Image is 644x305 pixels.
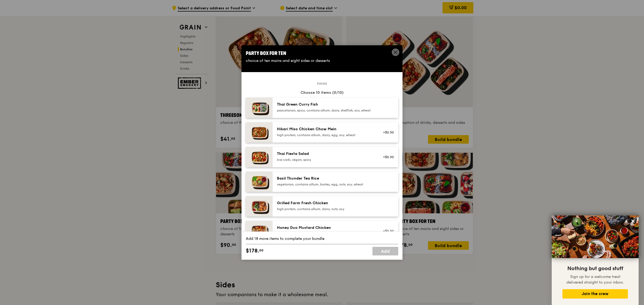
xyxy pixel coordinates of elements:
[567,265,623,272] span: Nothing but good stuff
[246,196,273,217] img: daily_normal_HORZ-Grilled-Farm-Fresh-Chicken.jpg
[246,221,273,241] img: daily_normal_Honey_Duo_Mustard_Chicken__Horizontal_.jpg
[277,200,373,206] div: Grilled Farm Fresh Chicken
[277,182,373,187] div: vegetarian, contains allium, barley, egg, nuts, soy, wheat
[380,130,394,135] div: +$0.50
[246,236,398,241] div: Add 18 more items to complete your bundle
[277,158,373,162] div: low carb, vegan, spicy
[277,176,373,181] div: Basil Thunder Tea Rice
[277,127,373,132] div: Hikari Miso Chicken Chow Mein
[246,90,398,95] div: Choose 10 items (0/10)
[277,207,373,211] div: high protein, contains allium, dairy, nuts, soy
[277,232,373,236] div: high protein, contains allium, soy, wheat
[246,50,398,57] div: Party Box for Ten
[277,108,373,113] div: pescatarian, spicy, contains allium, dairy, shellfish, soy, wheat
[246,172,273,192] img: daily_normal_HORZ-Basil-Thunder-Tea-Rice.jpg
[562,289,628,299] button: Join the crew
[566,274,624,285] span: Sign up for a welcome treat delivered straight to your inbox.
[246,98,273,118] img: daily_normal_HORZ-Thai-Green-Curry-Fish.jpg
[246,247,259,255] span: $178.
[315,81,329,86] span: Mains
[372,247,398,255] a: Add
[380,229,394,233] div: +$0.50
[246,58,398,64] div: choice of ten mains and eight sides or desserts
[277,102,373,107] div: Thai Green Curry Fish
[277,151,373,157] div: Thai Fiesta Salad
[259,248,264,252] span: 00
[246,122,273,143] img: daily_normal_Hikari_Miso_Chicken_Chow_Mein__Horizontal_.jpg
[552,215,639,258] img: DSC07876-Edit02-Large.jpeg
[380,155,394,159] div: +$0.50
[277,225,373,230] div: Honey Duo Mustard Chicken
[246,147,273,167] img: daily_normal_Thai_Fiesta_Salad__Horizontal_.jpg
[629,217,637,225] button: Close
[277,133,373,137] div: high protein, contains allium, dairy, egg, soy, wheat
